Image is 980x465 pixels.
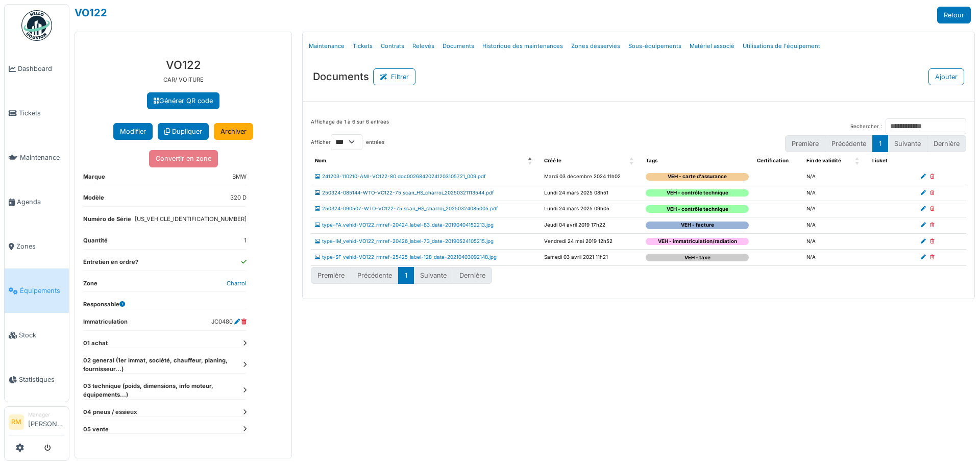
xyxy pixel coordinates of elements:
[540,201,642,217] td: Lundi 24 mars 2025 09h05
[16,241,65,251] span: Zones
[5,135,69,180] a: Maintenance
[315,190,494,195] a: 250324-085144-WTO-VO122-75 scan_HS_charroi_20250321113544.pdf
[739,34,824,58] a: Utilisations de l'équipement
[158,123,209,140] a: Dupliquer
[802,217,867,233] td: N/A
[83,279,97,292] dt: Zone
[227,280,247,287] a: Charroi
[5,357,69,402] a: Statistiques
[20,286,65,296] span: Équipements
[871,158,888,163] span: Ticket
[147,92,219,109] a: Générer QR code
[313,70,369,83] h3: Documents
[802,250,867,266] td: N/A
[21,10,52,41] img: Badge_color-CXgf-gQk.svg
[315,174,486,179] a: 241203-110210-AMI-VO122-80 doc00268420241203105721_009.pdf
[757,158,789,163] span: Certification
[28,411,65,433] li: [PERSON_NAME]
[83,382,247,399] dt: 03 technique (poids, dimensions, info moteur, équipements...)
[349,34,377,58] a: Tickets
[624,34,685,58] a: Sous-équipements
[373,68,415,85] button: Filtrer
[646,205,749,213] div: VEH - contrôle technique
[5,91,69,135] a: Tickets
[83,193,104,206] dt: Modèle
[75,7,107,19] a: VO122
[214,123,253,140] a: Archiver
[19,330,65,340] span: Stock
[646,238,749,246] div: VEH - immatriculation/radiation
[315,158,326,163] span: Nom
[315,238,494,244] a: type-IM_vehid-VO122_rmref-20426_label-73_date-20190524105215.jpg
[9,411,65,435] a: RM Manager[PERSON_NAME]
[802,233,867,250] td: N/A
[83,236,108,249] dt: Quantité
[646,222,749,229] div: VEH - facture
[135,215,247,224] dd: [US_VEHICLE_IDENTIFICATION_NUMBER]
[567,34,624,58] a: Zones desservies
[83,425,247,434] dt: 05 vente
[315,254,497,260] a: type-SF_vehid-VO122_rmref-25425_label-128_date-20210403092148.jpg
[5,46,69,91] a: Dashboard
[872,135,888,152] button: 1
[83,215,131,228] dt: Numéro de Série
[83,408,247,417] dt: 04 pneus / essieux
[83,317,128,330] dt: Immatriculation
[19,108,65,118] span: Tickets
[20,153,65,162] span: Maintenance
[785,135,966,152] nav: pagination
[83,300,125,309] dt: Responsable
[802,185,867,201] td: N/A
[478,34,567,58] a: Historique des maintenances
[928,68,964,85] button: Ajouter
[113,123,153,140] button: Modifier
[311,118,389,134] div: Affichage de 1 à 6 sur 6 entrées
[83,356,247,374] dt: 02 general (1er immat, société, chauffeur, planing, fournisseur...)
[315,206,498,211] a: 250324-090507-WTO-VO122-75 scan_HS_charroi_20250324085005.pdf
[646,173,749,181] div: VEH - carte d'assurance
[646,254,749,261] div: VEH - taxe
[802,169,867,185] td: N/A
[398,267,414,284] button: 1
[230,193,247,202] dd: 320 D
[211,317,247,326] dd: JC0480
[311,267,492,284] nav: pagination
[685,34,739,58] a: Matériel associé
[83,58,283,71] h3: VO122
[646,189,749,197] div: VEH - contrôle technique
[540,250,642,266] td: Samedi 03 avril 2021 11h21
[802,201,867,217] td: N/A
[540,217,642,233] td: Jeudi 04 avril 2019 17h22
[244,236,247,245] dd: 1
[331,134,362,150] select: Afficherentrées
[646,158,657,163] span: Tags
[544,158,561,163] span: Créé le
[232,173,247,181] dd: BMW
[5,180,69,224] a: Agenda
[17,197,65,207] span: Agenda
[528,153,534,169] span: Nom: Activate to invert sorting
[937,7,971,23] a: Retour
[315,222,494,228] a: type-FA_vehid-VO122_rmref-20424_label-83_date-20190404152213.jpg
[540,185,642,201] td: Lundi 24 mars 2025 08h51
[806,158,841,163] span: Fin de validité
[855,153,861,169] span: Fin de validité: Activate to sort
[19,375,65,384] span: Statistiques
[9,414,24,430] li: RM
[377,34,408,58] a: Contrats
[540,233,642,250] td: Vendredi 24 mai 2019 12h52
[540,169,642,185] td: Mardi 03 décembre 2024 11h02
[5,313,69,357] a: Stock
[408,34,438,58] a: Relevés
[83,76,283,84] p: CAR/ VOITURE
[83,258,138,271] dt: Entretien en ordre?
[5,224,69,268] a: Zones
[18,64,65,74] span: Dashboard
[5,268,69,313] a: Équipements
[629,153,635,169] span: Créé le: Activate to sort
[28,411,65,419] div: Manager
[83,173,105,185] dt: Marque
[305,34,349,58] a: Maintenance
[438,34,478,58] a: Documents
[850,123,882,131] label: Rechercher :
